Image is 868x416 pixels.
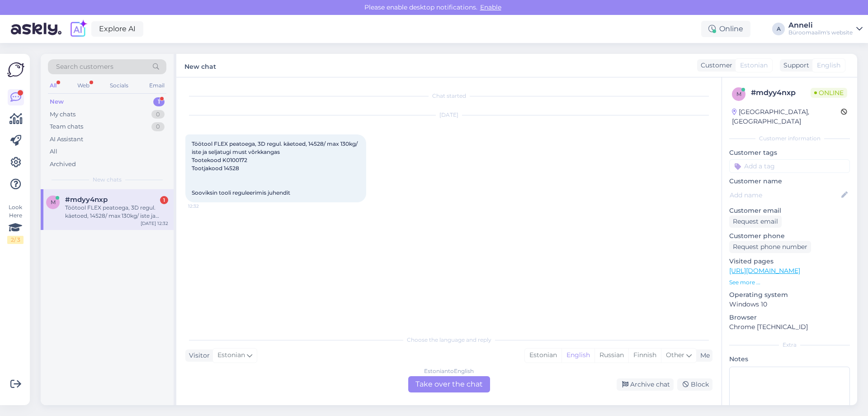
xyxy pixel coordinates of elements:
[729,322,850,332] p: Chrome [TECHNICAL_ID]
[772,23,785,35] div: A
[729,159,850,173] input: Add a tag
[408,376,490,392] div: Take over the chat
[677,378,712,391] div: Block
[424,367,474,375] div: Estonian to English
[51,199,56,206] span: m
[160,196,168,204] div: 1
[141,220,168,227] div: [DATE] 12:32
[188,203,222,210] span: 12:32
[147,80,166,91] div: Email
[729,134,850,143] div: Customer information
[788,22,863,36] a: AnneliBüroomaailm's website
[7,236,24,244] div: 2 / 3
[788,29,853,36] div: Büroomaailm's website
[740,61,768,70] span: Estonian
[594,349,628,362] div: Russian
[217,350,245,360] span: Estonian
[701,21,750,37] div: Online
[729,257,850,266] p: Visited pages
[811,88,847,98] span: Online
[729,206,850,215] p: Customer email
[729,148,850,158] p: Customer tags
[817,61,840,70] span: English
[729,267,800,275] a: [URL][DOMAIN_NAME]
[736,91,741,97] span: m
[729,290,850,300] p: Operating system
[729,341,850,349] div: Extra
[628,349,661,362] div: Finnish
[93,176,122,184] span: New chats
[729,300,850,309] p: Windows 10
[751,87,811,98] div: # mdyy4nxp
[729,241,811,253] div: Request phone number
[192,140,359,196] span: Töötool FLEX peatoega, 3D regul. käetoed, 14528/ max 130kg/ iste ja seljatugi must võrkkangas Too...
[185,336,712,344] div: Choose the language and reply
[697,351,710,360] div: Me
[50,97,64,106] div: New
[525,349,561,362] div: Estonian
[729,177,850,186] p: Customer name
[788,22,853,29] div: Anneli
[151,122,165,131] div: 0
[561,349,594,362] div: English
[729,278,850,287] p: See more ...
[108,80,130,91] div: Socials
[75,80,91,91] div: Web
[56,62,113,72] span: Search customers
[184,59,216,72] label: New chat
[50,160,76,169] div: Archived
[729,215,782,228] div: Request email
[50,147,57,156] div: All
[7,203,24,244] div: Look Here
[477,3,504,11] span: Enable
[729,231,850,241] p: Customer phone
[780,61,809,70] div: Support
[732,107,841,126] div: [GEOGRAPHIC_DATA], [GEOGRAPHIC_DATA]
[666,351,684,359] span: Other
[185,351,210,360] div: Visitor
[153,97,165,106] div: 1
[729,354,850,364] p: Notes
[91,21,143,37] a: Explore AI
[69,19,88,38] img: explore-ai
[730,190,840,200] input: Add name
[48,80,58,91] div: All
[729,313,850,322] p: Browser
[617,378,674,391] div: Archive chat
[185,92,712,100] div: Chat started
[65,204,168,220] div: Töötool FLEX peatoega, 3D regul. käetoed, 14528/ max 130kg/ iste ja seljatugi must võrkkangas Too...
[7,61,24,78] img: Askly Logo
[185,111,712,119] div: [DATE]
[50,122,83,131] div: Team chats
[65,196,108,204] span: #mdyy4nxp
[50,110,75,119] div: My chats
[697,61,732,70] div: Customer
[151,110,165,119] div: 0
[50,135,83,144] div: AI Assistant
